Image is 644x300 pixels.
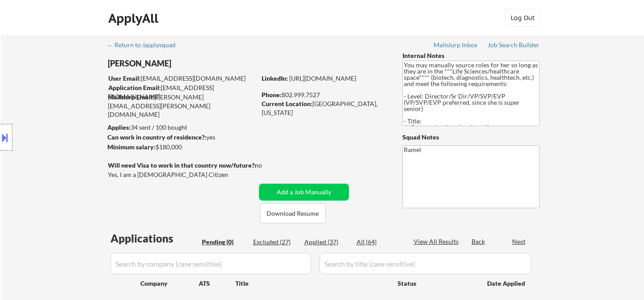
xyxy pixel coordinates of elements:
div: Status [398,275,474,291]
strong: Will need Visa to work in that country now/future?: [108,161,256,169]
div: ATS [199,279,235,288]
div: no [255,161,280,170]
div: Yes, I am a [DEMOGRAPHIC_DATA] Citizen [108,170,258,179]
div: Mailslurp Inbox [434,42,478,48]
input: Search by company (case sensitive) [111,253,311,274]
button: Download Resume [260,203,326,223]
a: ← Return to /applysquad [107,41,184,50]
div: All (64) [357,238,401,247]
a: Job Search Builder [488,41,540,50]
div: Date Applied [487,279,526,288]
div: Title [235,279,389,288]
div: [GEOGRAPHIC_DATA], [US_STATE] [262,99,388,117]
div: Internal Notes [402,51,540,60]
input: Search by title (case sensitive) [320,253,531,274]
div: ← Return to /applysquad [107,42,184,48]
div: [PERSON_NAME][EMAIL_ADDRESS][PERSON_NAME][DOMAIN_NAME] [108,93,256,119]
div: Back [472,237,486,246]
strong: Current Location: [262,100,312,107]
div: Pending (0) [202,238,246,247]
div: 802.999.7527 [262,90,388,99]
strong: Phone: [262,91,282,99]
div: [EMAIL_ADDRESS][DOMAIN_NAME] [108,83,256,101]
div: [EMAIL_ADDRESS][DOMAIN_NAME] [108,74,256,83]
strong: LinkedIn: [262,74,288,82]
div: Company [140,279,199,288]
div: $180,000 [107,143,256,152]
div: View All Results [414,237,461,246]
a: Mailslurp Inbox [434,41,478,50]
a: [URL][DOMAIN_NAME] [289,74,356,82]
div: Next [512,237,526,246]
div: Excluded (27) [253,238,298,247]
div: 34 sent / 100 bought [107,123,256,132]
div: Applications [111,233,199,244]
button: Log Out [505,9,541,27]
div: [PERSON_NAME] [108,58,291,69]
button: Add a Job Manually [259,184,349,201]
div: Job Search Builder [488,42,540,48]
div: ApplyAll [108,11,161,26]
div: yes [107,133,253,142]
div: Applied (37) [304,238,349,247]
div: Squad Notes [402,133,540,142]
